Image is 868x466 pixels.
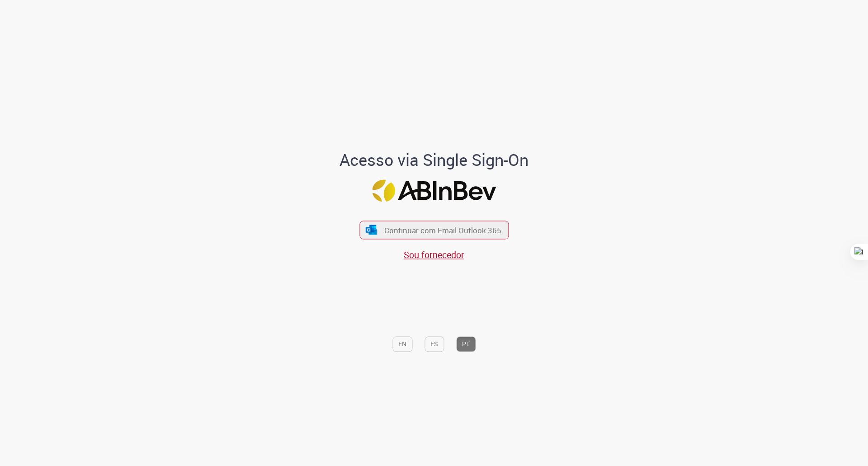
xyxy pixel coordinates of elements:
[309,151,560,169] h1: Acesso via Single Sign-On
[359,221,509,239] button: ícone Azure/Microsoft 360 Continuar com Email Outlook 365
[404,249,464,261] a: Sou fornecedor
[425,336,444,352] button: ES
[365,225,378,235] img: ícone Azure/Microsoft 360
[372,180,496,202] img: Logo ABInBev
[456,336,476,352] button: PT
[384,225,501,235] span: Continuar com Email Outlook 365
[392,336,412,352] button: EN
